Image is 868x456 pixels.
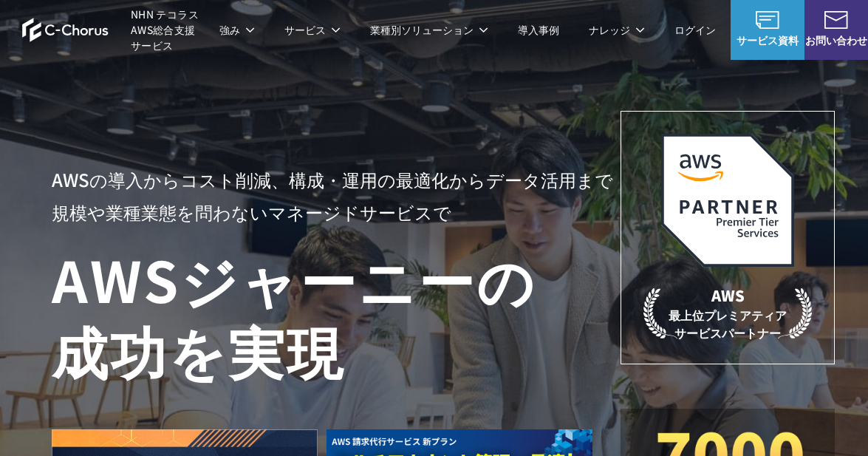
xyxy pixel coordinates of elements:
[674,22,716,38] a: ログイン
[643,285,812,341] p: 最上位プレミアティア サービスパートナー
[711,285,745,306] em: AWS
[219,22,255,38] p: 強み
[756,11,779,29] img: AWS総合支援サービス C-Chorus サービス資料
[22,7,205,53] a: AWS総合支援サービス C-Chorus NHN テコラスAWS総合支援サービス
[518,22,559,38] a: 導入事例
[52,163,621,228] p: AWSの導入からコスト削減、 構成・運用の最適化からデータ活用まで 規模や業種業態を問わない マネージドサービスで
[52,243,621,385] h1: AWS ジャーニーの 成功を実現
[131,7,205,53] span: NHN テコラス AWS総合支援サービス
[731,33,804,48] span: サービス資料
[824,11,848,29] img: お問い合わせ
[589,22,645,38] p: ナレッジ
[370,22,488,38] p: 業種別ソリューション
[284,22,341,38] p: サービス
[804,33,868,48] span: お問い合わせ
[661,134,794,267] img: AWSプレミアティアサービスパートナー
